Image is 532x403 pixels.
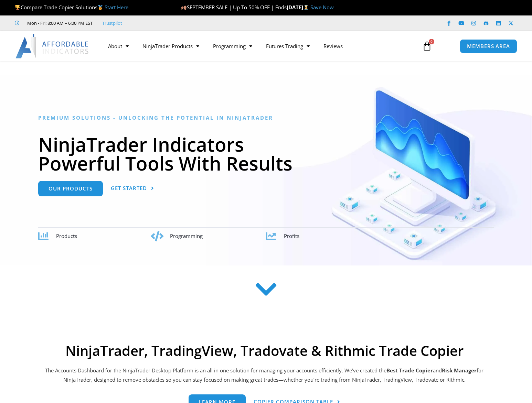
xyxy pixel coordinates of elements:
[170,232,203,239] span: Programming
[386,367,433,374] b: Best Trade Copier
[15,34,89,58] img: LogoAI | Affordable Indicators – NinjaTrader
[442,367,477,374] strong: Risk Manager
[111,186,147,191] span: Get Started
[15,4,128,11] span: Compare Trade Copier Solutions
[284,232,299,239] span: Profits
[38,115,494,121] h6: Premium Solutions - Unlocking the Potential in NinjaTrader
[429,39,434,44] span: 0
[44,366,485,385] p: The Accounts Dashboard for the NinjaTrader Desktop Platform is an all in one solution for managin...
[259,38,317,54] a: Futures Trading
[15,5,20,10] img: 🏆
[25,19,93,27] span: Mon - Fri: 8:00 AM – 6:00 PM EST
[181,4,287,11] span: SEPTEMBER SALE | Up To 50% OFF | Ends
[105,4,128,11] a: Start Here
[38,135,494,173] h1: NinjaTrader Indicators Powerful Tools With Results
[38,181,103,196] a: Our Products
[304,5,309,10] img: ⌛
[206,38,259,54] a: Programming
[460,39,517,53] a: MEMBERS AREA
[111,181,154,196] a: Get Started
[287,4,310,11] strong: [DATE]
[181,5,187,10] img: 🍂
[310,4,334,11] a: Save Now
[56,232,77,239] span: Products
[49,186,93,191] span: Our Products
[101,38,415,54] nav: Menu
[412,36,442,56] a: 0
[101,38,136,54] a: About
[317,38,350,54] a: Reviews
[467,44,510,49] span: MEMBERS AREA
[102,19,122,27] a: Trustpilot
[44,342,485,359] h2: NinjaTrader, TradingView, Tradovate & Rithmic Trade Copier
[98,5,103,10] img: 🥇
[136,38,206,54] a: NinjaTrader Products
